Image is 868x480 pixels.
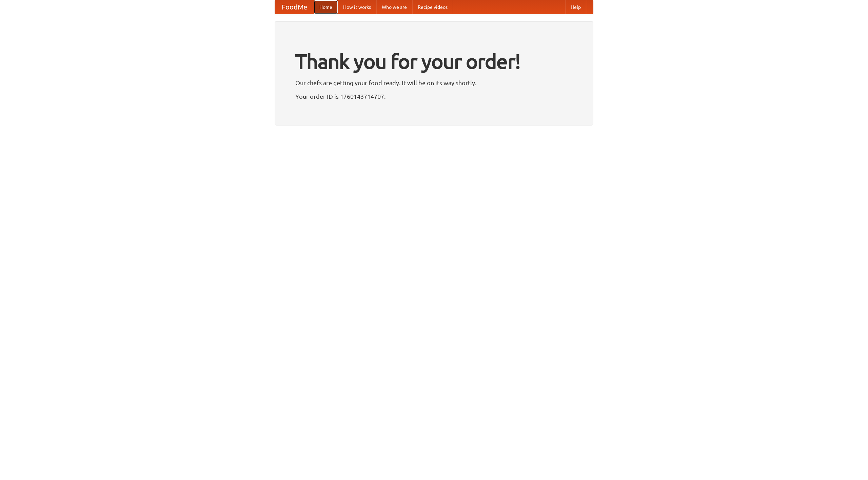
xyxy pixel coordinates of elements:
[314,0,338,14] a: Home
[295,91,573,101] p: Your order ID is 1760143714707.
[295,78,573,88] p: Our chefs are getting your food ready. It will be on its way shortly.
[565,0,586,14] a: Help
[338,0,376,14] a: How it works
[295,45,573,78] h1: Thank you for your order!
[412,0,453,14] a: Recipe videos
[275,0,314,14] a: FoodMe
[376,0,412,14] a: Who we are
